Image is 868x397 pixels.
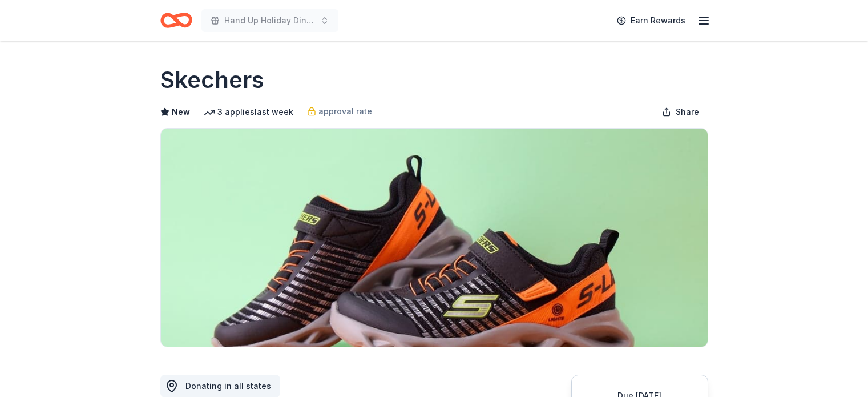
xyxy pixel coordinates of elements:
a: Home [160,7,192,34]
a: Earn Rewards [610,10,692,31]
span: New [172,105,190,119]
button: Share [653,101,708,123]
img: Image for Skechers [161,129,708,347]
button: Hand Up Holiday Dinner and Auction [201,9,338,32]
a: approval rate [307,105,372,118]
span: Share [676,105,699,119]
span: Donating in all states [185,381,271,391]
h1: Skechers [160,64,264,96]
span: Hand Up Holiday Dinner and Auction [224,14,316,27]
span: approval rate [318,105,372,118]
div: 3 applies last week [204,105,293,119]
